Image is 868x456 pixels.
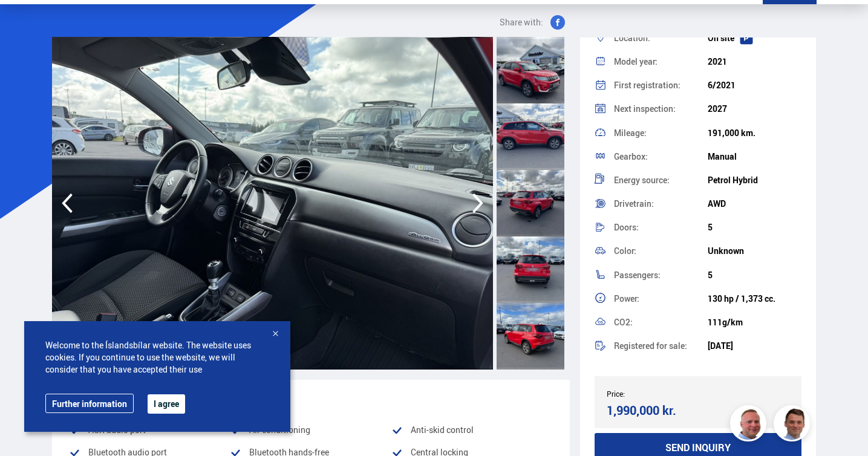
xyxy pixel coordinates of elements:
font: 2027 [708,103,727,114]
font: 5 [708,269,713,281]
font: Registered for sale: [614,340,687,351]
font: Mileage: [614,127,647,138]
font: Power: [614,293,639,304]
font: Send inquiry [665,441,731,454]
font: Share with: [500,16,543,28]
font: AWD [708,198,726,209]
font: 1,990,000 kr. [607,402,676,419]
font: 5 [708,221,713,233]
font: Color: [614,245,636,256]
font: 191,000 km. [708,127,755,138]
font: Drivetrain: [614,198,654,209]
font: Energy source: [614,174,670,186]
img: FbJEzSuNWCJXmdc-.webp [775,407,812,443]
font: Passengers: [614,269,661,281]
font: Further information [52,398,127,409]
font: 111g/km [708,316,743,328]
font: First registration: [614,79,680,91]
font: I agree [154,398,179,409]
font: Location: [614,32,650,44]
button: I agree [148,394,185,414]
font: Manual [708,151,737,162]
font: CO2: [614,316,633,328]
font: Gearbox: [614,151,648,162]
font: On site [708,32,734,44]
font: Anti-skid control [411,424,474,435]
button: Share with: [495,15,570,30]
font: Unknown [708,245,744,256]
font: Doors: [614,221,639,233]
font: 6/2021 [708,79,736,91]
font: Petrol Hybrid [708,174,758,186]
font: Welcome to the Íslandsbílar website. The website uses cookies. If you continue to use the website... [45,339,251,375]
font: [DATE] [708,340,733,351]
img: 3585861.jpeg [52,37,494,370]
img: siFngHWaQ9KaOqBr.png [732,407,768,443]
font: 130 hp / 1,373 cc. [708,293,775,304]
font: Price: [607,389,625,399]
font: Model year: [614,56,658,67]
font: 2021 [708,56,727,67]
font: Next inspection: [614,103,676,114]
a: Further information [45,394,134,413]
button: Opna LiveChat spjallviðmót [10,5,46,41]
